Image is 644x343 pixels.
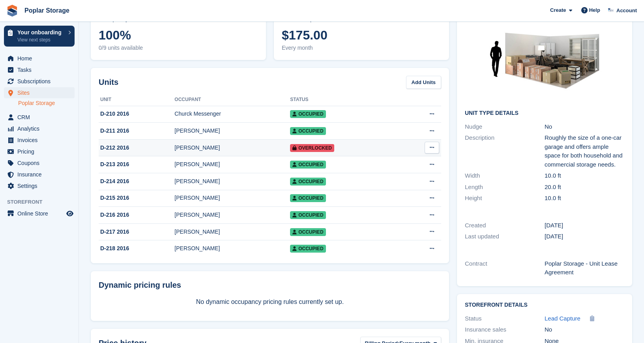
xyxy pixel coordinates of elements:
div: [PERSON_NAME] [174,194,290,202]
a: menu [4,123,75,134]
a: Poplar Storage [18,99,75,107]
div: [PERSON_NAME] [174,177,290,186]
img: Kat Palmer [607,6,615,14]
a: menu [4,180,75,191]
div: 10.0 ft [545,171,624,180]
div: Churck Messenger [174,110,290,118]
th: Occupant [174,94,290,106]
div: [PERSON_NAME] [174,244,290,253]
div: [DATE] [545,232,624,241]
div: Created [465,221,545,230]
p: Your onboarding [17,30,64,35]
a: menu [4,146,75,157]
div: No [545,325,624,334]
h2: Units [99,76,118,88]
a: menu [4,208,75,219]
a: Your onboarding View next steps [4,26,75,47]
span: Analytics [17,123,65,134]
a: menu [4,112,75,123]
h2: Storefront Details [465,302,624,308]
span: 0/9 units available [99,44,258,52]
th: Unit [99,94,174,106]
div: 10.0 ft [545,194,624,203]
div: [PERSON_NAME] [174,228,290,236]
div: Contract [465,259,545,277]
span: Pricing [17,146,65,157]
div: D-213 2016 [99,160,174,169]
span: CRM [17,112,65,123]
span: Occupied [290,161,326,169]
div: Width [465,171,545,180]
span: Create [550,6,566,14]
span: Help [589,6,600,14]
th: Status [290,94,400,106]
span: Settings [17,180,65,191]
span: Subscriptions [17,76,65,87]
span: Occupied [290,245,326,253]
span: Overlocked [290,144,334,152]
span: $175.00 [282,28,441,42]
span: Occupied [290,211,326,219]
span: Sites [17,87,65,98]
div: Last updated [465,232,545,241]
p: View next steps [17,36,64,43]
span: Occupied [290,194,326,202]
span: Occupied [290,110,326,118]
img: stora-icon-8386f47178a22dfd0bd8f6a31ec36ba5ce8667c1dd55bd0f319d3a0aa187defe.svg [6,5,18,17]
a: menu [4,135,75,146]
span: Coupons [17,157,65,169]
a: Preview store [65,209,75,218]
div: Poplar Storage - Unit Lease Agreement [545,259,624,277]
span: Storefront [7,198,79,206]
span: Tasks [17,64,65,75]
span: Invoices [17,135,65,146]
a: menu [4,169,75,180]
a: menu [4,87,75,98]
span: 100% [99,28,258,42]
div: D-217 2016 [99,228,174,236]
div: D-218 2016 [99,244,174,253]
div: [PERSON_NAME] [174,127,290,135]
div: D-212 2016 [99,144,174,152]
span: Account [616,7,637,15]
div: Insurance sales [465,325,545,334]
a: Add Units [406,76,441,89]
span: Online Store [17,208,65,219]
a: Lead Capture [545,314,580,323]
div: [DATE] [545,221,624,230]
div: No [545,122,624,131]
div: Height [465,194,545,203]
span: Home [17,53,65,64]
span: Lead Capture [545,315,580,322]
div: Description [465,133,545,169]
a: menu [4,53,75,64]
div: Roughly the size of a one-car garage and offers ample space for both household and commercial sto... [545,133,624,169]
h2: Unit Type details [465,110,624,116]
div: [PERSON_NAME] [174,160,290,169]
div: [PERSON_NAME] [174,144,290,152]
span: Occupied [290,127,326,135]
a: menu [4,76,75,87]
span: Occupied [290,178,326,186]
div: D-216 2016 [99,211,174,219]
div: Length [465,183,545,192]
a: menu [4,64,75,75]
div: D-211 2016 [99,127,174,135]
div: D-215 2016 [99,194,174,202]
div: D-214 2016 [99,177,174,186]
span: Every month [282,44,441,52]
a: menu [4,157,75,169]
img: 200-sqft-unit.jpeg [485,15,604,104]
div: [PERSON_NAME] [174,211,290,219]
div: Nudge [465,122,545,131]
span: Occupied [290,228,326,236]
div: D-210 2016 [99,110,174,118]
div: Status [465,314,545,323]
div: 20.0 ft [545,183,624,192]
span: Insurance [17,169,65,180]
p: No dynamic occupancy pricing rules currently set up. [99,297,441,307]
a: Poplar Storage [21,4,73,17]
div: Dynamic pricing rules [99,279,441,291]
